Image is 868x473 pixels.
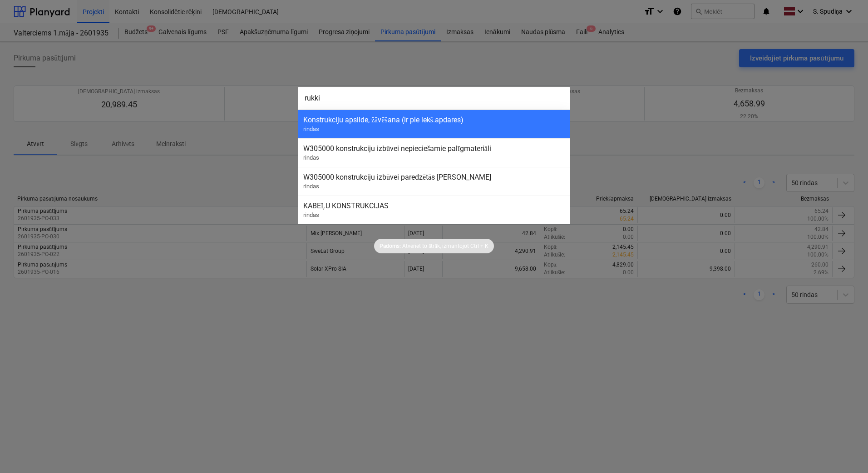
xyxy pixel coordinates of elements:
[298,138,570,167] div: W305000 konstrukciju izbūvei nepieciešamie palīgmateriālirindas
[303,183,319,190] span: rindas
[303,116,565,124] div: Konstrukciju apsilde, žāvēšana (ir pie iekš.apdares)
[303,126,319,132] span: rindas
[298,167,570,196] div: W305000 konstrukciju izbūvei paredzētās [PERSON_NAME]rindas
[303,201,565,210] div: KABEĻU KONSTRUKCIJAS
[402,242,469,250] p: Atveriet to ātrāk, izmantojot
[823,429,868,473] iframe: Chat Widget
[298,110,570,138] div: Konstrukciju apsilde, žāvēšana (ir pie iekš.apdares)rindas
[380,242,401,250] p: Padoms:
[303,154,319,161] span: rindas
[470,242,488,250] p: Ctrl + K
[298,87,570,110] input: Meklēt projektus, rindas, līgumus, progresa ziņojumus, apakšuzņēmējus ...
[298,196,570,224] div: KABEĻU KONSTRUKCIJASrindas
[303,211,319,218] span: rindas
[303,173,565,181] div: W305000 konstrukciju izbūvei paredzētās [PERSON_NAME]
[303,144,565,153] div: W305000 konstrukciju izbūvei nepieciešamie palīgmateriāli
[374,239,494,253] div: Padoms:Atveriet to ātrāk, izmantojotCtrl + K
